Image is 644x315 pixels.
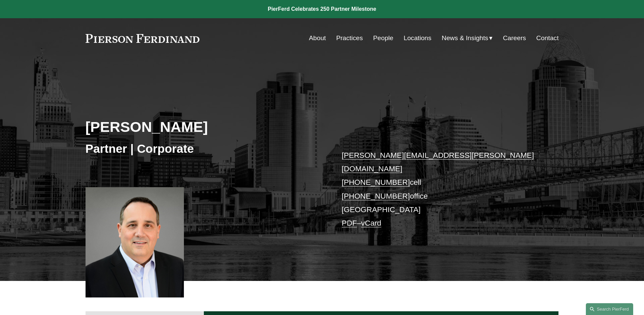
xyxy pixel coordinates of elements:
[342,149,539,230] p: cell office [GEOGRAPHIC_DATA] –
[442,32,493,45] a: folder dropdown
[342,219,357,227] a: PDF
[404,32,431,45] a: Locations
[86,141,322,156] h3: Partner | Corporate
[442,32,488,44] span: News & Insights
[342,178,410,187] a: [PHONE_NUMBER]
[342,192,410,200] a: [PHONE_NUMBER]
[86,118,322,136] h2: [PERSON_NAME]
[503,32,526,45] a: Careers
[373,32,393,45] a: People
[361,219,381,227] a: vCard
[342,151,534,173] a: [PERSON_NAME][EMAIL_ADDRESS][PERSON_NAME][DOMAIN_NAME]
[586,303,633,315] a: Search this site
[536,32,558,45] a: Contact
[336,32,363,45] a: Practices
[309,32,326,45] a: About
